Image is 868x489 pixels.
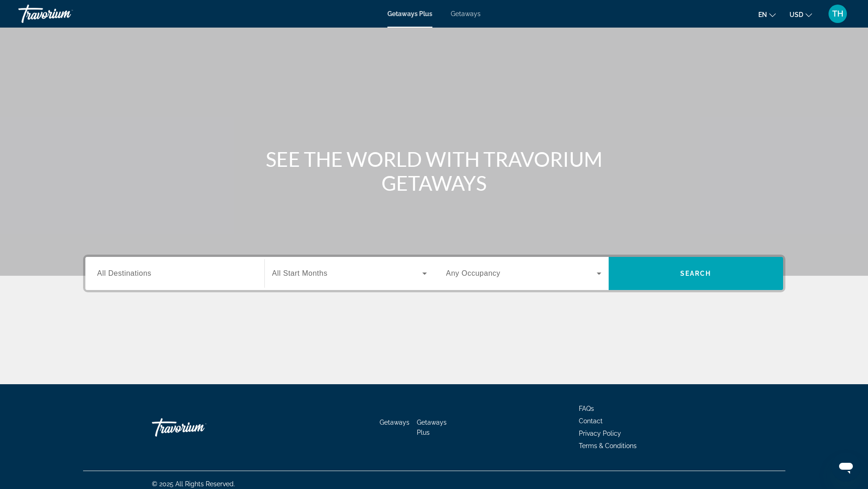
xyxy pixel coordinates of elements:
span: Any Occupancy [446,269,501,277]
a: Privacy Policy [579,430,621,437]
span: © 2025 All Rights Reserved. [152,480,235,488]
a: Travorium [152,414,244,441]
div: Search widget [85,257,783,290]
a: Getaways Plus [417,419,447,436]
span: TH [832,9,843,18]
a: FAQs [579,405,594,412]
iframe: Button to launch messaging window [831,452,861,482]
h1: SEE THE WORLD WITH TRAVORIUM GETAWAYS [262,147,606,195]
button: User Menu [826,4,850,23]
a: Getaways [380,419,409,426]
a: Getaways [451,10,481,17]
a: Contact [579,417,603,425]
button: Search [609,257,783,290]
span: en [758,11,767,18]
button: Change currency [790,8,812,21]
span: All Start Months [272,269,328,277]
span: Search [680,270,711,277]
a: Terms & Conditions [579,442,637,449]
a: Travorium [18,2,110,26]
span: USD [790,11,803,18]
a: Getaways Plus [387,10,432,17]
button: Change language [758,8,776,21]
span: All Destinations [97,269,151,277]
